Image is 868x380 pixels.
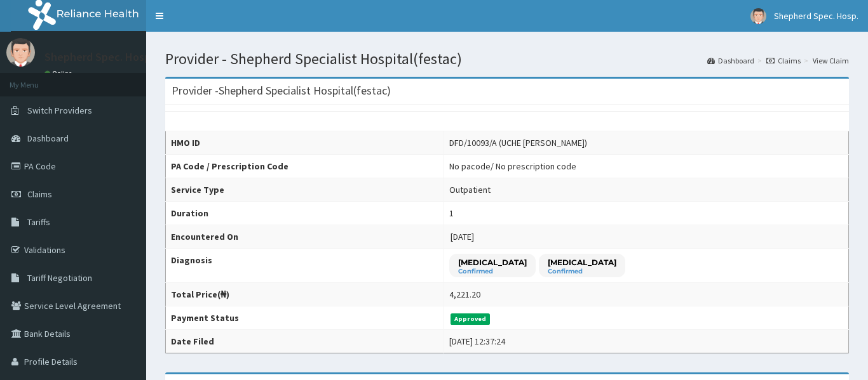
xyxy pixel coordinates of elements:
[166,283,444,306] th: Total Price(₦)
[451,313,491,325] span: Approved
[166,306,444,330] th: Payment Status
[449,183,491,196] div: Outpatient
[449,160,576,173] div: No pacode / No prescription code
[166,202,444,225] th: Duration
[774,10,858,22] span: Shepherd Spec. Hosp.
[166,249,444,283] th: Diagnosis
[44,69,75,78] a: Online
[548,268,616,275] small: Confirmed
[707,55,754,66] a: Dashboard
[165,51,849,67] h1: Provider - Shepherd Specialist Hospital(festac)
[750,8,766,24] img: User Image
[766,55,801,66] a: Claims
[449,136,587,149] div: DFD/10093/A (UCHE [PERSON_NAME])
[44,51,153,63] p: Shepherd Spec. Hosp.
[451,231,474,242] span: [DATE]
[166,131,444,155] th: HMO ID
[449,207,454,219] div: 1
[27,272,92,284] span: Tariff Negotiation
[166,155,444,178] th: PA Code / Prescription Code
[27,105,92,116] span: Switch Providers
[166,178,444,202] th: Service Type
[27,216,50,228] span: Tariffs
[458,257,527,268] p: [MEDICAL_DATA]
[172,85,391,96] h3: Provider - Shepherd Specialist Hospital(festac)
[449,335,505,348] div: [DATE] 12:37:24
[27,133,69,144] span: Dashboard
[548,257,616,268] p: [MEDICAL_DATA]
[458,268,527,275] small: Confirmed
[27,188,52,200] span: Claims
[6,38,35,67] img: User Image
[166,225,444,249] th: Encountered On
[166,330,444,353] th: Date Filed
[449,288,480,301] div: 4,221.20
[813,55,849,66] a: View Claim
